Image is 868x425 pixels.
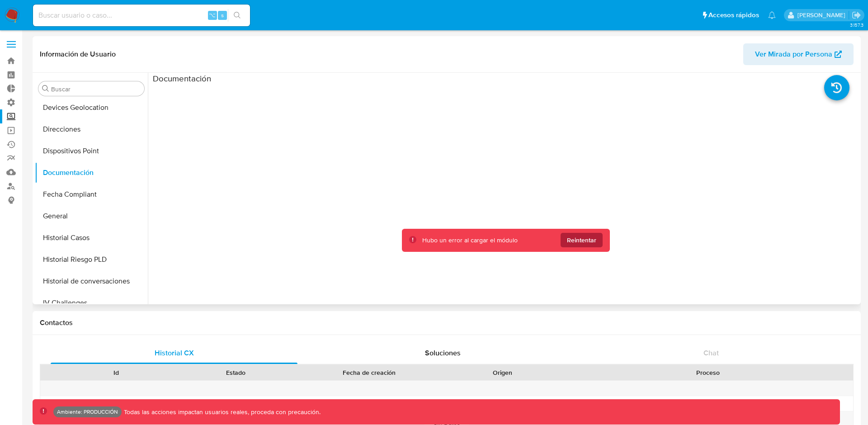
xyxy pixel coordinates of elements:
button: Historial Riesgo PLD [35,249,148,270]
button: Dispositivos Point [35,140,148,162]
input: Buscar [51,85,141,93]
button: Historial de conversaciones [35,270,148,292]
button: Devices Geolocation [35,97,148,118]
p: Ambiente: PRODUCCIÓN [57,410,118,414]
button: Historial Casos [35,227,148,249]
div: Fecha de creación [302,368,436,377]
button: search-icon [228,9,246,22]
span: Soluciones [425,348,461,358]
button: Documentación [35,162,148,184]
span: Chat [703,348,719,358]
button: Direcciones [35,118,148,140]
p: santiago.gastelu@mercadolibre.com [797,11,849,19]
a: Notificaciones [768,11,776,19]
button: Buscar [42,85,49,92]
button: Ver Mirada por Persona [743,43,854,65]
div: Origen [449,368,556,377]
h1: Información de Usuario [40,50,116,59]
button: General [35,205,148,227]
span: s [221,11,224,19]
input: Buscar usuario o caso... [33,9,250,21]
div: Proceso [569,368,847,377]
div: Id [62,368,170,377]
button: IV Challenges [35,292,148,314]
span: Accesos rápidos [708,10,759,20]
span: Ver Mirada por Persona [755,43,832,65]
p: Todas las acciones impactan usuarios reales, proceda con precaución. [122,408,321,416]
span: Historial CX [155,348,194,358]
span: ⌥ [209,11,216,19]
h1: Contactos [40,318,854,327]
a: Salir [852,10,861,20]
div: Estado [182,368,289,377]
button: Fecha Compliant [35,184,148,205]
